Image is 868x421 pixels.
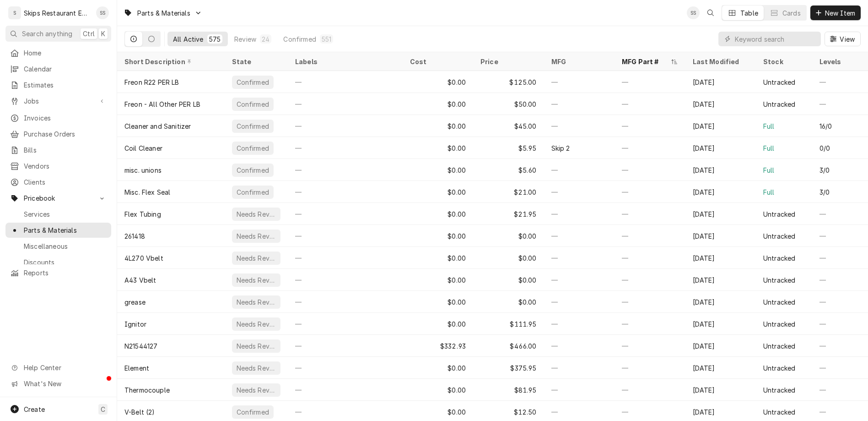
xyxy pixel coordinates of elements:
div: 3/0 [819,187,830,197]
div: MFG Part # [622,57,669,66]
div: Ignitor [124,319,146,329]
div: [DATE] [685,247,756,269]
div: [DATE] [685,313,756,335]
a: Estimates [5,77,111,93]
a: Go to Help Center [5,360,111,375]
div: grease [124,297,146,307]
div: Confirmed [236,121,270,131]
div: Needs Review [236,231,277,241]
div: Untracked [763,77,795,87]
div: Needs Review [236,253,277,263]
div: — [615,313,685,335]
div: S [8,6,21,19]
div: — [544,115,615,137]
div: [DATE] [685,269,756,291]
a: Reports [5,265,111,280]
div: Price [480,57,535,66]
div: [DATE] [685,379,756,401]
div: $45.00 [473,115,544,137]
a: Invoices [5,110,111,126]
a: Go to Pricebook [5,191,111,206]
div: — [288,93,403,115]
span: K [101,29,105,38]
button: Search anythingCtrlK [5,26,111,42]
div: Full [763,165,775,175]
div: Cards [782,8,801,18]
div: — [544,71,615,93]
div: — [288,313,403,335]
div: Stock [763,57,803,66]
div: Untracked [763,407,795,417]
div: $21.95 [473,203,544,225]
div: Needs Review [236,275,277,285]
div: Confirmed [236,143,270,153]
div: Last Modified [693,57,747,66]
div: 24 [262,34,270,44]
div: — [615,93,685,115]
div: $0.00 [403,181,474,203]
div: Untracked [763,275,795,285]
div: $0.00 [473,247,544,269]
div: $0.00 [403,159,474,181]
div: — [544,335,615,357]
div: Needs Review [236,297,277,307]
div: — [544,379,615,401]
button: View [825,32,861,46]
a: Go to Jobs [5,93,111,109]
div: $375.95 [473,357,544,379]
div: Cleaner and Sanitizer [124,121,191,131]
div: Untracked [763,385,795,395]
div: $50.00 [473,93,544,115]
div: Skips Restaurant Equipment [24,8,91,18]
span: Reports [24,268,107,278]
div: $125.00 [473,71,544,93]
div: Untracked [763,253,795,263]
a: Go to What's New [5,376,111,391]
a: Home [5,45,111,60]
div: — [288,115,403,137]
div: [DATE] [685,71,756,93]
div: Untracked [763,341,795,351]
div: [DATE] [685,137,756,159]
div: — [615,269,685,291]
div: Untracked [763,99,795,109]
div: $5.60 [473,159,544,181]
div: $0.00 [403,225,474,247]
div: Review [234,34,256,44]
div: Full [763,121,775,131]
div: — [288,203,403,225]
div: Needs Review [236,363,277,373]
div: $5.95 [473,137,544,159]
div: [DATE] [685,181,756,203]
div: Confirmed [236,187,270,197]
div: $0.00 [403,247,474,269]
span: Discounts [24,257,107,267]
div: $21.00 [473,181,544,203]
div: — [615,291,685,313]
div: Untracked [763,319,795,329]
span: What's New [24,379,106,388]
span: C [101,405,105,414]
span: Bills [24,145,107,155]
div: — [615,115,685,137]
div: $332.93 [403,335,474,357]
div: — [615,335,685,357]
div: Freon - All Other PER LB [124,99,200,109]
div: $0.00 [403,115,474,137]
span: Invoices [24,113,107,123]
div: $111.95 [473,313,544,335]
div: 575 [209,34,221,44]
div: [DATE] [685,225,756,247]
div: $0.00 [403,137,474,159]
div: Skip 2 [551,143,570,153]
span: Search anything [22,29,72,38]
div: 0/0 [819,143,830,153]
div: [DATE] [685,357,756,379]
div: — [544,269,615,291]
div: $0.00 [403,357,474,379]
div: $0.00 [473,269,544,291]
div: Cost [410,57,464,66]
div: — [288,291,403,313]
div: Shan Skipper's Avatar [687,6,700,19]
div: — [544,181,615,203]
